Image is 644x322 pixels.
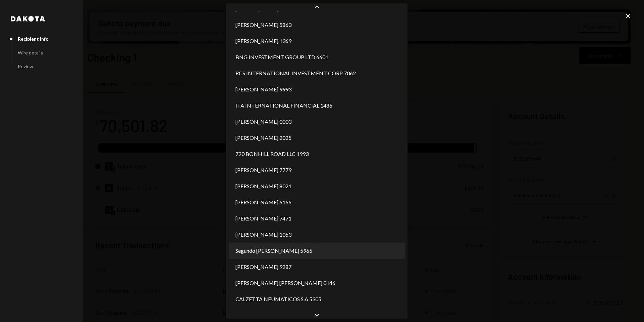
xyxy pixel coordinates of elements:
[235,118,291,126] span: [PERSON_NAME] 0003
[235,214,291,223] span: [PERSON_NAME] 7471
[235,134,291,142] span: [PERSON_NAME] 2025
[235,53,328,61] span: BNG INVESTMENT GROUP LTD 6601
[235,21,291,29] span: [PERSON_NAME] 5863
[235,102,332,110] span: ITA INTERNATIONAL FINANCIAL 1486
[235,295,321,303] span: CALZETTA NEUMATICOS S.A 5305
[235,198,291,206] span: [PERSON_NAME] 6166
[235,69,356,77] span: RCS INTERNATIONAL INVESTMENT CORP 7062
[18,36,49,42] div: Recipient info
[235,247,312,255] span: Segundo [PERSON_NAME] 5965
[235,182,291,190] span: [PERSON_NAME] 8021
[235,231,291,239] span: [PERSON_NAME] 1053
[235,279,335,287] span: [PERSON_NAME] [PERSON_NAME] 0146
[18,64,33,69] div: Review
[235,150,309,158] span: 720 BONHILL ROAD LLC 1993
[235,263,291,271] span: [PERSON_NAME] 9287
[235,166,291,174] span: [PERSON_NAME] 7779
[18,50,43,55] div: Wire details
[235,37,291,45] span: [PERSON_NAME] 1369
[235,85,291,93] span: [PERSON_NAME] 9993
